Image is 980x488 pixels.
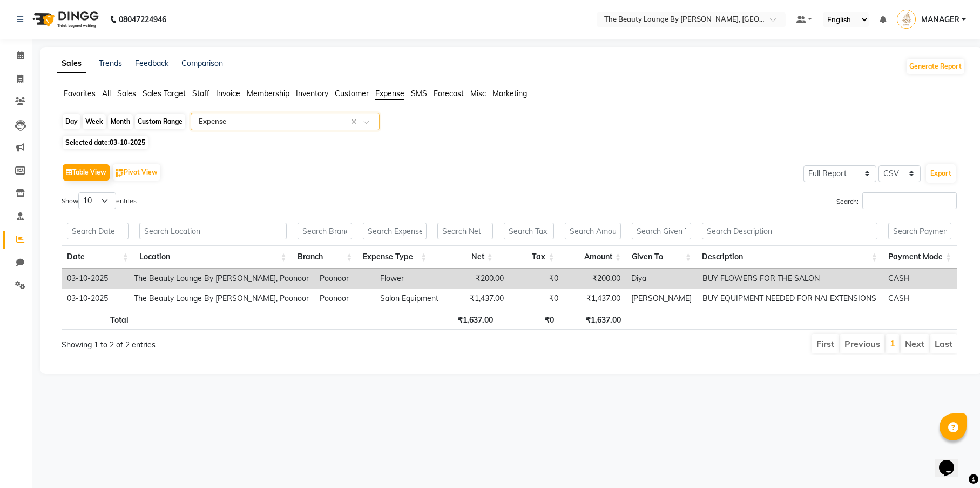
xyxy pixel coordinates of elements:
[504,223,555,239] input: Search Tax
[702,223,877,239] input: Search Description
[888,223,951,239] input: Search Payment Mode
[63,136,148,149] span: Selected date:
[883,289,957,309] td: CASH
[926,164,956,183] button: Export
[108,114,133,129] div: Month
[470,89,486,98] span: Misc
[564,289,626,309] td: ₹1,437.00
[139,223,287,239] input: Search Location
[62,309,134,330] th: Total
[83,114,106,129] div: Week
[697,269,883,289] td: BUY FLOWERS FOR THE SALON
[626,289,697,309] td: [PERSON_NAME]
[492,89,527,98] span: Marketing
[559,309,626,330] th: ₹1,637.00
[57,54,86,73] a: Sales
[62,289,129,309] td: 03-10-2025
[411,89,427,98] span: SMS
[63,114,80,129] div: Day
[559,245,626,269] th: Amount: activate to sort column ascending
[117,89,136,98] span: Sales
[63,164,110,181] button: Table View
[351,116,360,128] span: Clear all
[498,245,560,269] th: Tax: activate to sort column ascending
[883,245,957,269] th: Payment Mode: activate to sort column ascending
[509,269,563,289] td: ₹0
[509,289,563,309] td: ₹0
[432,245,498,269] th: Net: activate to sort column ascending
[335,89,369,98] span: Customer
[129,269,314,289] td: The Beauty Lounge By [PERSON_NAME], Poonoor
[298,223,353,239] input: Search Branch
[192,89,209,98] span: Staff
[375,89,404,98] span: Expense
[62,245,134,269] th: Date: activate to sort column ascending
[432,309,498,330] th: ₹1,637.00
[62,333,425,351] div: Showing 1 to 2 of 2 entries
[890,338,895,349] a: 1
[181,58,223,68] a: Comparison
[64,89,96,98] span: Favorites
[296,89,328,98] span: Inventory
[99,58,122,68] a: Trends
[28,4,102,35] img: logo
[78,192,116,209] select: Showentries
[62,269,129,289] td: 03-10-2025
[375,269,448,289] td: Flower
[437,223,493,239] input: Search Net
[632,223,691,239] input: Search Given To
[292,245,358,269] th: Branch: activate to sort column ascending
[836,192,957,209] label: Search:
[113,164,160,181] button: Pivot View
[116,169,124,177] img: pivot.png
[448,289,509,309] td: ₹1,437.00
[143,89,186,98] span: Sales Target
[216,89,240,98] span: Invoice
[375,289,448,309] td: Salon Equipment
[314,269,375,289] td: Poonoor
[697,289,883,309] td: BUY EQUIPMENT NEEDED FOR NAI EXTENSIONS
[897,10,916,29] img: MANAGER
[62,192,137,209] label: Show entries
[314,289,375,309] td: Poonoor
[129,289,314,309] td: The Beauty Lounge By [PERSON_NAME], Poonoor
[434,89,464,98] span: Forecast
[626,245,697,269] th: Given To: activate to sort column ascending
[134,245,292,269] th: Location: activate to sort column ascending
[363,223,427,239] input: Search Expense Type
[102,89,111,98] span: All
[626,269,697,289] td: Diya
[357,245,432,269] th: Expense Type: activate to sort column ascending
[564,269,626,289] td: ₹200.00
[448,269,509,289] td: ₹200.00
[247,89,289,98] span: Membership
[119,4,166,35] b: 08047224946
[498,309,560,330] th: ₹0
[921,14,959,25] span: MANAGER
[935,445,969,477] iframe: chat widget
[907,59,964,74] button: Generate Report
[697,245,883,269] th: Description: activate to sort column ascending
[67,223,129,239] input: Search Date
[565,223,621,239] input: Search Amount
[110,138,145,146] span: 03-10-2025
[862,192,957,209] input: Search:
[135,58,168,68] a: Feedback
[883,269,957,289] td: CASH
[135,114,185,129] div: Custom Range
